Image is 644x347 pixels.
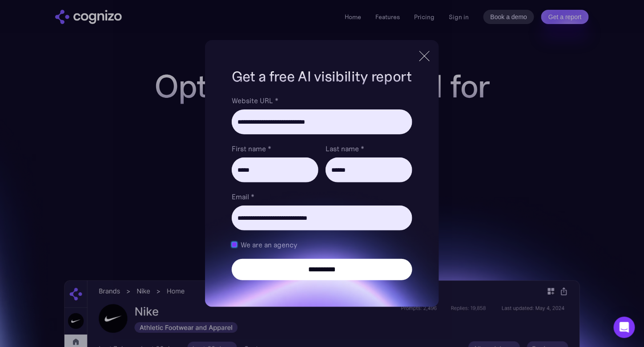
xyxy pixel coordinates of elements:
form: Brand Report Form [232,95,412,280]
label: Email * [232,191,412,202]
span: We are an agency [241,239,297,250]
label: First name * [232,143,318,154]
label: Website URL * [232,95,412,106]
label: Last name * [326,143,412,154]
h1: Get a free AI visibility report [232,67,412,86]
div: Open Intercom Messenger [614,317,635,338]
